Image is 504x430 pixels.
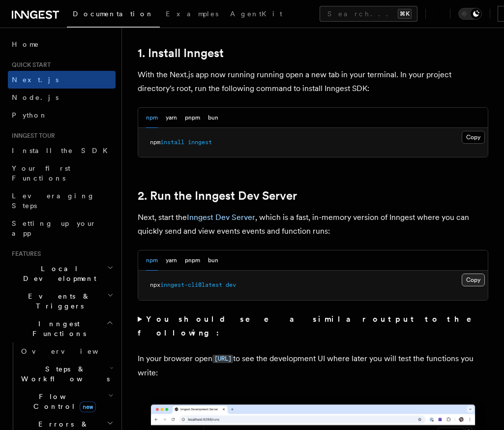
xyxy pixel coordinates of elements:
[138,46,224,60] a: 1. Install Inngest
[17,364,110,384] span: Steps & Workflows
[8,260,116,287] button: Local Development
[185,250,200,271] button: pnpm
[212,355,233,363] code: [URL]
[8,61,51,69] span: Quick start
[138,314,485,338] strong: You should see a similar output to the following:
[224,3,288,27] a: AgentKit
[8,315,116,342] button: Inngest Functions
[398,9,412,19] kbd: ⌘K
[12,39,39,49] span: Home
[160,3,224,27] a: Examples
[208,250,218,271] button: bun
[160,139,184,146] span: install
[8,250,41,258] span: Features
[185,108,200,128] button: pnpm
[12,192,95,210] span: Leveraging Steps
[17,360,116,388] button: Steps & Workflows
[138,189,297,203] a: 2. Run the Inngest Dev Server
[187,213,255,222] a: Inngest Dev Server
[230,10,282,18] span: AgentKit
[166,10,218,18] span: Examples
[8,291,107,311] span: Events & Triggers
[12,76,59,84] span: Next.js
[73,10,154,18] span: Documentation
[320,6,417,22] button: Search...⌘K
[21,347,122,355] span: Overview
[8,319,106,338] span: Inngest Functions
[146,250,158,271] button: npm
[17,388,116,415] button: Flow Controlnew
[8,35,116,53] a: Home
[12,93,59,101] span: Node.js
[138,211,488,238] p: Next, start the , which is a fast, in-memory version of Inngest where you can quickly send and vi...
[17,392,108,411] span: Flow Control
[12,164,70,182] span: Your first Functions
[8,287,116,315] button: Events & Triggers
[138,68,488,95] p: With the Next.js app now running running open a new tab in your terminal. In your project directo...
[67,3,160,28] a: Documentation
[150,139,160,146] span: npm
[166,108,177,128] button: yarn
[12,111,48,119] span: Python
[8,215,116,242] a: Setting up your app
[462,274,485,286] button: Copy
[8,71,116,89] a: Next.js
[138,312,488,340] summary: You should see a similar output to the following:
[8,142,116,159] a: Install the SDK
[208,108,218,128] button: bun
[226,281,236,288] span: dev
[462,131,485,144] button: Copy
[12,219,96,237] span: Setting up your app
[8,159,116,187] a: Your first Functions
[458,8,482,20] button: Toggle dark mode
[166,250,177,271] button: yarn
[8,132,55,140] span: Inngest tour
[80,401,96,412] span: new
[8,106,116,124] a: Python
[212,354,233,363] a: [URL]
[146,108,158,128] button: npm
[150,281,160,288] span: npx
[8,187,116,215] a: Leveraging Steps
[17,342,116,360] a: Overview
[160,281,222,288] span: inngest-cli@latest
[138,352,488,380] p: In your browser open to see the development UI where later you will test the functions you write:
[8,89,116,106] a: Node.js
[188,139,212,146] span: inngest
[8,264,107,283] span: Local Development
[12,147,114,154] span: Install the SDK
